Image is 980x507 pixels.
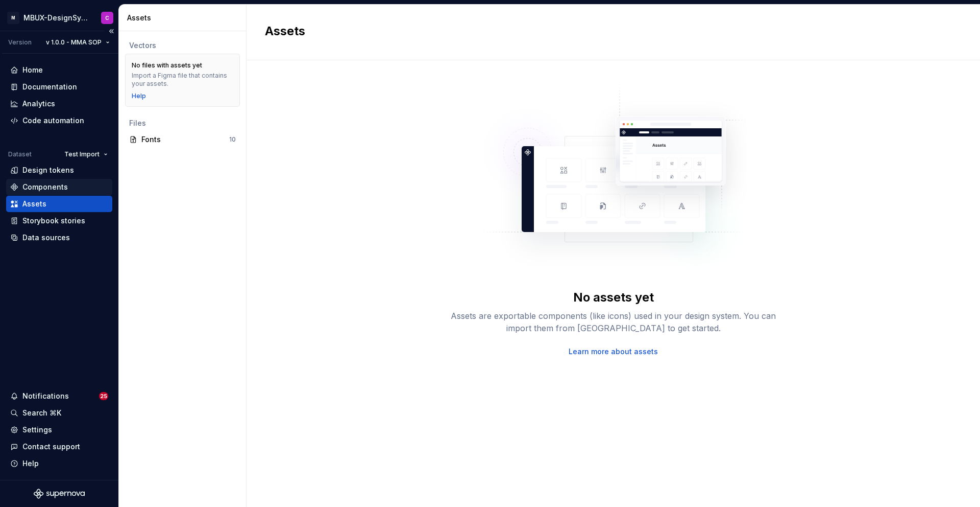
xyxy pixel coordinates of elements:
a: Storybook stories [6,213,112,229]
button: Test Import [60,147,112,162]
div: No assets yet [573,289,654,306]
div: M [7,12,19,24]
div: 10 [229,135,236,144]
a: Fonts10 [125,131,240,148]
div: Storybook stories [22,216,85,226]
div: Analytics [22,99,55,109]
div: Data sources [22,233,70,243]
svg: Supernova Logo [34,489,85,499]
div: Contact support [22,442,80,452]
span: v 1.0.0 - MMA SOP [46,38,102,47]
div: MBUX-DesignSystem [23,13,89,23]
span: 25 [99,392,108,400]
div: Code automation [22,116,84,126]
div: Assets are exportable components (like icons) used in your design system. You can import them fro... [450,310,777,334]
button: Collapse sidebar [104,24,118,38]
button: v 1.0.0 - MMA SOP [41,35,114,50]
div: Search ⌘K [22,408,61,418]
a: Help [132,92,146,100]
div: Home [22,65,43,75]
a: Code automation [6,112,112,129]
div: Help [22,458,39,469]
div: No files with assets yet [132,61,202,70]
button: Help [6,455,112,472]
div: Files [129,118,236,128]
div: Version [8,38,32,47]
button: Notifications25 [6,388,112,404]
a: Settings [6,422,112,438]
div: Settings [22,425,52,435]
a: Data sources [6,229,112,246]
div: Design tokens [22,165,74,175]
div: Notifications [22,391,69,401]
div: Vectors [129,40,236,51]
button: MMBUX-DesignSystemC [2,7,116,29]
div: Fonts [141,134,229,145]
a: Documentation [6,79,112,95]
div: Dataset [8,150,32,158]
a: Components [6,179,112,195]
a: Assets [6,196,112,212]
span: Test Import [64,150,100,158]
button: Search ⌘K [6,405,112,421]
h2: Assets [265,23,949,39]
div: Assets [127,13,242,23]
div: Import a Figma file that contains your assets. [132,72,233,88]
a: Design tokens [6,162,112,178]
div: Documentation [22,82,77,92]
button: Contact support [6,439,112,455]
a: Learn more about assets [569,347,658,357]
div: Assets [22,199,46,209]
div: C [105,14,109,22]
a: Analytics [6,96,112,112]
a: Home [6,62,112,78]
div: Components [22,182,68,192]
